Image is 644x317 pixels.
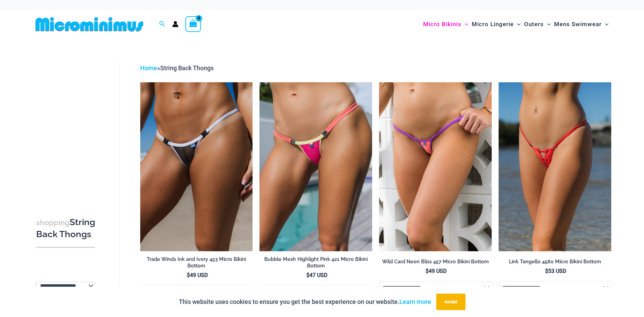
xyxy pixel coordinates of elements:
span: » [140,64,214,72]
a: Wild Card Neon Bliss 312 Top 457 Micro 04Wild Card Neon Bliss 312 Top 457 Micro 05Wild Card Neon ... [379,82,492,251]
bdi: 53 USD [545,268,566,274]
a: Account icon link [172,21,178,27]
button: Accept [436,294,466,310]
img: Link Tangello 4580 Micro 01 [499,82,611,251]
span: Menu Toggle [514,15,521,33]
a: Bubble Mesh Highlight Pink 421 Micro Bikini Bottom [259,256,372,272]
a: View Shopping Cart, empty [185,16,201,32]
a: Learn more [399,298,431,305]
a: OutersMenu ToggleMenu Toggle [522,14,552,35]
bdi: 49 USD [187,272,208,278]
a: Link Tangello 4580 Micro 01Link Tangello 4580 Micro 02Link Tangello 4580 Micro 02 [499,82,611,251]
bdi: 47 USD [306,272,327,278]
a: Home [140,64,157,72]
h2: Wild Card Neon Bliss 457 Micro Bikini Bottom [379,258,492,265]
h2: Link Tangello 4580 Micro Bikini Bottom [499,258,611,265]
h2: Trade Winds Ink and Ivory 453 Micro Bikini Bottom [140,256,253,269]
a: Tradewinds Ink and Ivory 317 Tri Top 453 Micro 03Tradewinds Ink and Ivory 317 Tri Top 453 Micro 0... [140,82,253,251]
img: Tradewinds Ink and Ivory 317 Tri Top 453 Micro 03 [140,82,253,251]
a: Micro BikinisMenu ToggleMenu Toggle [421,14,470,35]
img: Wild Card Neon Bliss 312 Top 457 Micro 04 [379,82,492,251]
span: $ [187,272,190,278]
h2: Bubble Mesh Highlight Pink 421 Micro Bikini Bottom [259,256,372,269]
h3: String Back Thongs [36,216,95,240]
select: wpc-taxonomy-pa_color-745997 [36,282,95,290]
nav: Site Navigation [420,13,612,36]
img: Bubble Mesh Highlight Pink 421 Micro 01 [259,82,372,251]
iframe: TrustedSite Certified [36,57,98,195]
span: Menu Toggle [544,15,551,33]
a: Wild Card Neon Bliss 457 Micro Bikini Bottom [379,258,492,267]
span: Outers [524,15,544,33]
a: Mens SwimwearMenu ToggleMenu Toggle [552,14,610,35]
span: String Back Thongs [160,64,214,72]
a: Micro LingerieMenu ToggleMenu Toggle [470,14,522,35]
span: Mens Swimwear [554,15,602,33]
a: Search icon link [159,20,165,29]
span: shopping [36,218,70,227]
span: Micro Bikinis [423,15,461,33]
p: This website uses cookies to ensure you get the best experience on our website. [179,297,431,307]
span: $ [426,268,429,274]
a: Bubble Mesh Highlight Pink 421 Micro 01Bubble Mesh Highlight Pink 421 Micro 02Bubble Mesh Highlig... [259,82,372,251]
a: Link Tangello 4580 Micro Bikini Bottom [499,258,611,267]
span: Menu Toggle [461,15,468,33]
bdi: 49 USD [426,268,447,274]
a: Trade Winds Ink and Ivory 453 Micro Bikini Bottom [140,256,253,272]
span: $ [306,272,309,278]
span: Menu Toggle [602,15,609,33]
span: Micro Lingerie [472,15,514,33]
span: $ [545,268,548,274]
img: MM SHOP LOGO FLAT [33,17,146,32]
